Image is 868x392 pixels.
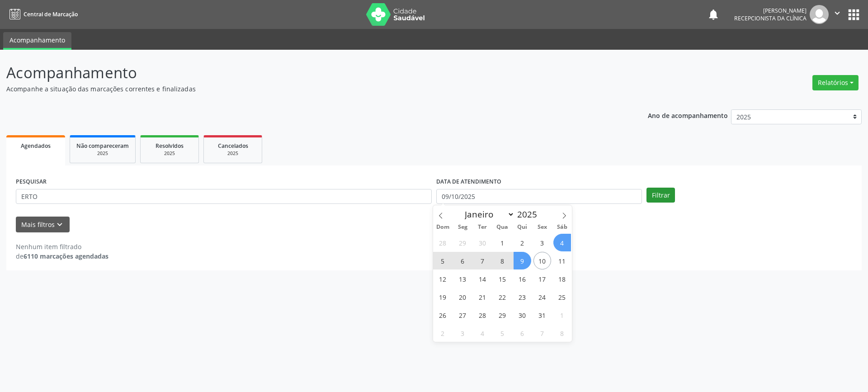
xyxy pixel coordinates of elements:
[76,142,129,150] span: Não compareceram
[832,8,842,18] i: 
[494,324,511,342] span: Novembro 5, 2025
[734,7,807,14] div: [PERSON_NAME]
[846,7,862,23] button: apps
[156,142,184,150] span: Resolvidos
[434,306,452,324] span: Outubro 26, 2025
[553,306,571,324] span: Novembro 1, 2025
[734,14,807,22] span: Recepcionista da clínica
[16,242,108,251] div: Nenhum item filtrado
[494,234,511,251] span: Outubro 1, 2025
[454,288,472,306] span: Outubro 20, 2025
[494,288,511,306] span: Outubro 22, 2025
[533,288,551,306] span: Outubro 24, 2025
[514,324,531,342] span: Novembro 6, 2025
[16,251,108,261] div: de
[434,252,452,269] span: Outubro 5, 2025
[514,234,531,251] span: Outubro 2, 2025
[812,75,859,90] button: Relatórios
[707,8,720,21] button: notifications
[434,288,452,306] span: Outubro 19, 2025
[553,252,571,269] span: Outubro 11, 2025
[474,306,491,324] span: Outubro 28, 2025
[21,142,51,150] span: Agendados
[552,224,572,230] span: Sáb
[16,189,432,204] input: Nome, CNS
[454,324,472,342] span: Novembro 3, 2025
[6,61,605,84] p: Acompanhamento
[454,234,472,251] span: Setembro 29, 2025
[474,234,491,251] span: Setembro 30, 2025
[16,175,47,189] label: PESQUISAR
[24,252,108,260] strong: 6110 marcações agendadas
[494,306,511,324] span: Outubro 29, 2025
[434,234,452,251] span: Setembro 28, 2025
[16,217,70,232] button: Mais filtroskeyboard_arrow_down
[533,270,551,288] span: Outubro 17, 2025
[436,189,642,204] input: Selecione um intervalo
[533,324,551,342] span: Novembro 7, 2025
[433,224,453,230] span: Dom
[514,306,531,324] span: Outubro 30, 2025
[494,252,511,269] span: Outubro 8, 2025
[532,224,552,230] span: Sex
[76,150,129,157] div: 2025
[474,270,491,288] span: Outubro 14, 2025
[553,270,571,288] span: Outubro 18, 2025
[453,224,472,230] span: Seg
[533,306,551,324] span: Outubro 31, 2025
[210,150,255,157] div: 2025
[810,5,829,24] img: img
[434,324,452,342] span: Novembro 2, 2025
[474,252,491,269] span: Outubro 7, 2025
[472,224,492,230] span: Ter
[24,10,78,18] span: Central de Marcação
[829,5,846,24] button: 
[533,234,551,251] span: Outubro 3, 2025
[512,224,532,230] span: Qui
[3,32,71,50] a: Acompanhamento
[492,224,512,230] span: Qua
[147,150,192,157] div: 2025
[646,188,675,203] button: Filtrar
[514,270,531,288] span: Outubro 16, 2025
[514,288,531,306] span: Outubro 23, 2025
[514,252,531,269] span: Outubro 9, 2025
[553,234,571,251] span: Outubro 4, 2025
[553,324,571,342] span: Novembro 8, 2025
[6,7,78,22] a: Central de Marcação
[474,288,491,306] span: Outubro 21, 2025
[218,142,248,150] span: Cancelados
[454,252,472,269] span: Outubro 6, 2025
[434,270,452,288] span: Outubro 12, 2025
[461,208,515,221] select: Month
[494,270,511,288] span: Outubro 15, 2025
[436,175,501,189] label: DATA DE ATENDIMENTO
[514,208,544,220] input: Year
[533,252,551,269] span: Outubro 10, 2025
[454,306,472,324] span: Outubro 27, 2025
[474,324,491,342] span: Novembro 4, 2025
[553,288,571,306] span: Outubro 25, 2025
[6,84,605,94] p: Acompanhe a situação das marcações correntes e finalizadas
[55,220,65,230] i: keyboard_arrow_down
[648,109,728,121] p: Ano de acompanhamento
[454,270,472,288] span: Outubro 13, 2025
